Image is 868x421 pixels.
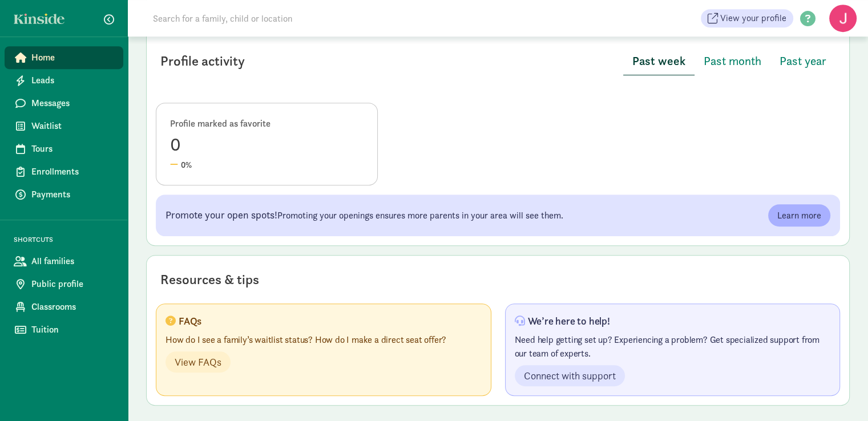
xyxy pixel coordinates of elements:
input: Search for a family, child or location [146,7,466,30]
div: 0% [170,158,364,171]
iframe: Chat Widget [811,366,868,421]
a: All families [5,250,123,273]
a: Learn more [768,204,830,227]
span: View FAQs [175,354,221,370]
a: View FAQs [165,351,231,373]
a: Leads [5,69,123,92]
a: Waitlist [5,115,123,137]
span: Past week [632,52,685,70]
button: Past year [770,47,835,75]
span: Tuition [31,323,114,337]
span: Public profile [31,277,114,291]
button: Past week [623,47,695,75]
p: FAQs [179,314,201,327]
span: All families [31,254,114,268]
span: Waitlist [31,119,114,133]
span: Learn more [777,209,821,222]
span: Leads [31,74,114,87]
div: Profile activity [160,51,245,71]
span: Home [31,51,114,64]
span: Connect with support [524,368,616,383]
a: Home [5,46,123,69]
span: Classrooms [31,300,114,314]
span: View your profile [720,11,786,25]
p: How do I see a family’s waitlist status? How do I make a direct seat offer? [165,333,482,347]
div: 0 [170,131,364,158]
p: We’re here to help! [528,314,610,327]
a: Tuition [5,318,123,341]
a: Payments [5,183,123,206]
span: Past month [704,52,761,70]
a: Classrooms [5,295,123,318]
span: Payments [31,188,114,201]
a: Messages [5,92,123,115]
p: Promoting your openings ensures more parents in your area will see them. [165,208,563,222]
a: View your profile [701,9,793,27]
span: Enrollments [31,165,114,179]
a: Connect with support [515,365,625,386]
button: Past month [695,47,770,75]
a: Tours [5,137,123,160]
a: Public profile [5,273,123,295]
span: Promote your open spots! [165,208,277,221]
span: Tours [31,142,114,156]
div: Resources & tips [160,269,259,290]
span: Past year [780,52,826,70]
a: Enrollments [5,160,123,183]
div: Profile marked as favorite [170,117,364,131]
span: Messages [31,96,114,110]
p: Need help getting set up? Experiencing a problem? Get specialized support from our team of experts. [515,333,831,361]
